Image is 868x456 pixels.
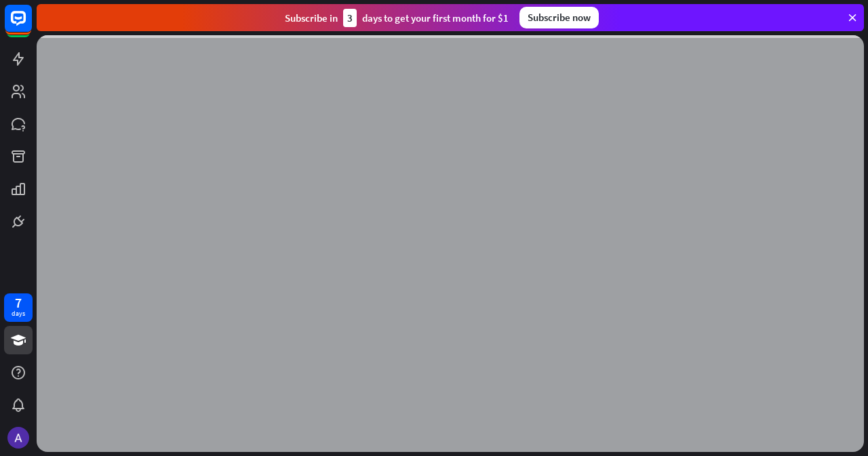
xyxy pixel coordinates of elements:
[12,309,25,318] div: days
[285,9,509,27] div: Subscribe in days to get your first month for $1
[343,9,357,27] div: 3
[15,297,22,309] div: 7
[519,7,599,28] div: Subscribe now
[4,293,33,322] a: 7 days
